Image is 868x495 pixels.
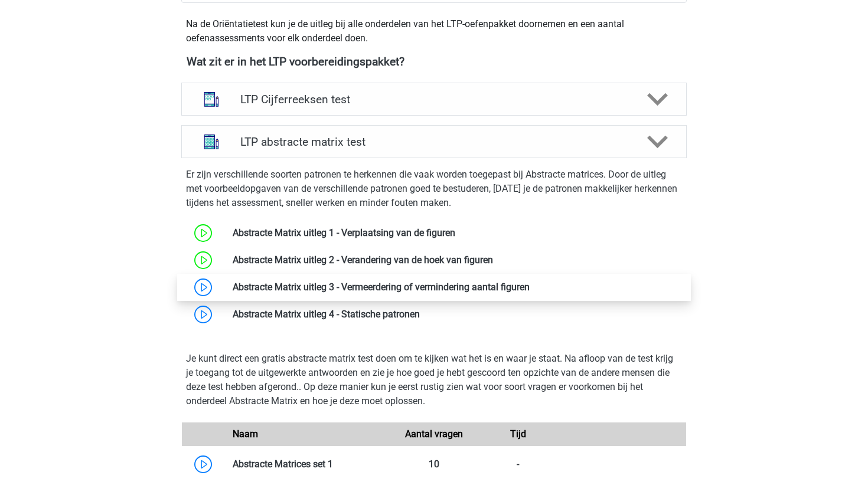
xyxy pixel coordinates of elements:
[187,55,681,68] h4: Wat zit er in het LTP voorbereidingspakket?
[240,93,627,106] h4: LTP Cijferreeksen test
[224,427,392,441] div: Naam
[186,168,682,210] p: Er zijn verschillende soorten patronen te herkennen die vaak worden toegepast bij Abstracte matri...
[177,125,691,158] a: abstracte matrices LTP abstracte matrix test
[392,427,476,441] div: Aantal vragen
[177,83,691,116] a: cijferreeksen LTP Cijferreeksen test
[196,126,227,157] img: abstracte matrices
[224,457,392,471] div: Abstracte Matrices set 1
[181,17,687,45] div: Na de Oriëntatietest kun je de uitleg bij alle onderdelen van het LTP-oefenpakket doornemen en ee...
[196,84,227,114] img: cijferreeksen
[224,253,686,267] div: Abstracte Matrix uitleg 2 - Verandering van de hoek van figuren
[224,280,686,294] div: Abstracte Matrix uitleg 3 - Vermeerdering of vermindering aantal figuren
[224,307,686,322] div: Abstracte Matrix uitleg 4 - Statische patronen
[240,135,627,149] h4: LTP abstracte matrix test
[476,427,560,441] div: Tijd
[186,352,682,408] p: Je kunt direct een gratis abstracte matrix test doen om te kijken wat het is en waar je staat. Na...
[224,226,686,240] div: Abstracte Matrix uitleg 1 - Verplaatsing van de figuren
